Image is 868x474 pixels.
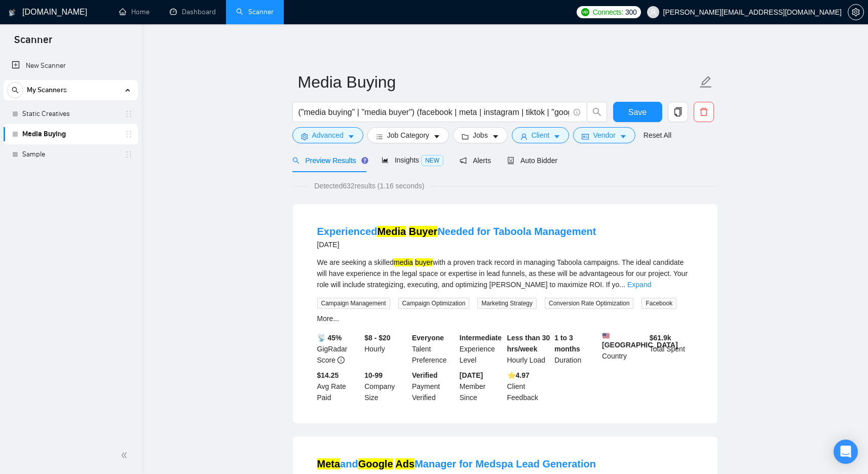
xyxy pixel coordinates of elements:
[628,106,647,118] span: Save
[554,334,580,353] b: 1 to 3 months
[348,133,355,140] span: caret-down
[362,370,410,403] div: Company Size
[125,150,133,159] span: holder
[387,130,429,141] span: Job Category
[119,8,149,16] a: homeHome
[4,56,138,76] li: New Scanner
[317,458,341,469] mark: Meta
[460,156,491,165] span: Alerts
[587,107,607,116] span: search
[460,334,502,342] b: Intermediate
[625,7,636,18] span: 300
[125,110,133,118] span: holder
[312,130,344,141] span: Advanced
[412,371,438,379] b: Verified
[412,334,444,342] b: Everyone
[364,334,390,342] b: $8 - $20
[507,371,530,379] b: ⭐️ 4.97
[307,180,431,191] span: Detected 632 results (1.16 seconds)
[458,370,505,403] div: Member Since
[834,440,858,464] div: Open Intercom Messenger
[650,9,657,16] span: user
[317,371,339,379] b: $14.25
[619,281,625,289] span: ...
[8,87,23,94] span: search
[507,157,514,164] span: robot
[641,298,676,309] span: Facebook
[573,127,635,143] button: idcardVendorcaret-down
[582,133,589,140] span: idcard
[364,371,383,379] b: 10-99
[458,332,505,366] div: Experience Level
[848,8,864,16] a: setting
[315,332,363,366] div: GigRadar Score
[317,334,342,342] b: 📡 45%
[236,8,274,16] a: searchScanner
[377,226,406,237] mark: Media
[699,75,712,89] span: edit
[593,130,615,141] span: Vendor
[602,332,678,349] b: [GEOGRAPHIC_DATA]
[694,102,714,122] button: delete
[317,226,596,237] a: ExperiencedMedia BuyerNeeded for Taboola Management
[505,332,553,366] div: Hourly Load
[668,107,688,116] span: copy
[574,109,580,115] span: info-circle
[395,458,414,469] mark: Ads
[376,133,383,140] span: bars
[848,8,863,16] span: setting
[315,370,363,403] div: Avg Rate Paid
[382,156,389,164] span: area-chart
[462,133,469,140] span: folder
[848,4,864,20] button: setting
[492,133,499,140] span: caret-down
[360,156,369,165] div: Tooltip anchor
[170,8,216,16] a: dashboardDashboard
[317,458,596,469] a: MetaandGoogle AdsManager for Medspa Lead Generation
[362,332,410,366] div: Hourly
[421,155,443,166] span: NEW
[587,102,607,122] button: search
[477,298,537,309] span: Marketing Strategy
[473,130,488,141] span: Jobs
[9,5,16,21] img: logo
[620,133,627,140] span: caret-down
[410,332,458,366] div: Talent Preference
[398,298,470,309] span: Campaign Optimization
[7,82,23,98] button: search
[22,104,119,124] a: Static Creatives
[292,157,299,164] span: search
[301,133,308,140] span: setting
[292,156,365,165] span: Preview Results
[648,332,695,366] div: Total Spent
[505,370,553,403] div: Client Feedback
[415,258,433,266] mark: buyer
[650,334,671,342] b: $ 61.9k
[394,258,413,266] mark: media
[613,102,662,122] button: Save
[507,156,557,165] span: Auto Bidder
[125,130,133,138] span: holder
[367,127,449,143] button: barsJob Categorycaret-down
[382,156,443,164] span: Insights
[4,80,138,165] li: My Scanners
[317,298,390,309] span: Campaign Management
[12,56,130,76] a: New Scanner
[460,371,483,379] b: [DATE]
[433,133,440,140] span: caret-down
[121,450,131,460] span: double-left
[593,7,623,18] span: Connects:
[298,106,569,118] input: Search Freelance Jobs...
[22,124,119,144] a: Media Buying
[553,133,560,140] span: caret-down
[507,334,550,353] b: Less than 30 hrs/week
[410,370,458,403] div: Payment Verified
[409,226,438,237] mark: Buyer
[317,314,339,323] a: More...
[600,332,648,366] div: Country
[6,32,60,54] span: Scanner
[358,458,393,469] mark: Google
[694,107,713,116] span: delete
[532,130,550,141] span: Client
[552,332,600,366] div: Duration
